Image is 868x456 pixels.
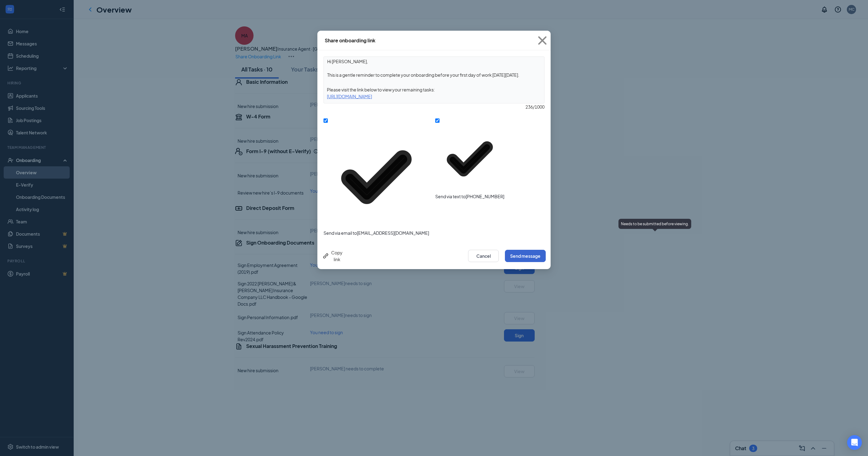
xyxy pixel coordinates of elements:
[324,118,328,123] input: Send via email to[EMAIL_ADDRESS][DOMAIN_NAME]
[534,32,551,49] svg: Cross
[324,124,429,230] svg: Checkmark
[505,250,546,262] button: Send message
[322,249,343,263] div: Copy link
[621,221,689,226] p: Needs to be submitted before viewing.
[847,435,862,450] div: Open Intercom Messenger
[324,103,544,110] div: 236 / 1000
[435,118,440,123] input: Send via text to[PHONE_NUMBER]
[324,86,544,93] div: Please visit the link below to view your remaining tasks:
[322,249,343,263] button: Link Copy link
[435,124,504,193] svg: Checkmark
[324,93,544,100] div: [URL][DOMAIN_NAME]
[324,57,544,79] textarea: Hi [PERSON_NAME], This is a gentle reminder to complete your onboarding before your first day of ...
[435,194,504,199] span: Send via text to [PHONE_NUMBER]
[468,250,499,262] button: Cancel
[324,230,429,236] span: Send via email to [EMAIL_ADDRESS][DOMAIN_NAME]
[322,252,330,260] svg: Link
[325,37,375,44] div: Share onboarding link
[534,31,551,50] button: Close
